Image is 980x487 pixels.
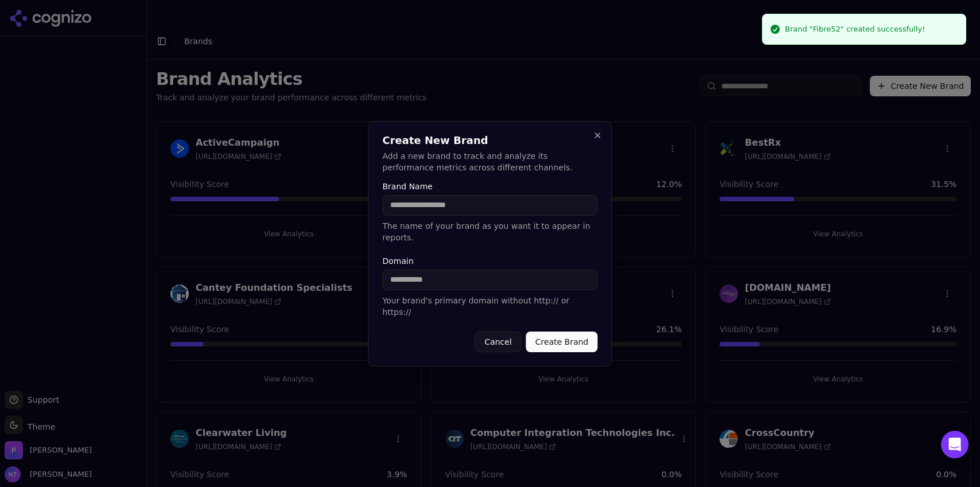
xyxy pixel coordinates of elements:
[526,332,598,352] button: Create Brand
[383,257,598,265] label: Domain
[383,220,598,243] p: The name of your brand as you want it to appear in reports.
[383,150,598,173] p: Add a new brand to track and analyze its performance metrics across different channels.
[383,135,598,146] h2: Create New Brand
[383,295,598,318] p: Your brand's primary domain without http:// or https://
[475,332,521,352] button: Cancel
[383,182,598,190] label: Brand Name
